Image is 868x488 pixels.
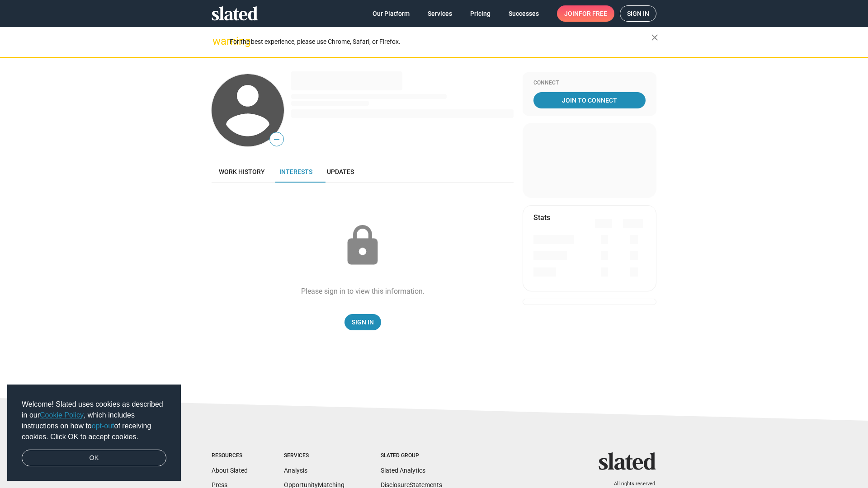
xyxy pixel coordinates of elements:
span: Successes [509,5,539,22]
a: Sign In [344,314,381,330]
span: Our Platform [373,5,410,22]
a: opt-out [92,422,114,430]
span: Join To Connect [535,92,644,108]
span: Interests [279,168,312,175]
span: for free [579,5,607,22]
a: Join To Connect [533,92,646,108]
a: Our Platform [365,5,417,22]
mat-card-title: Stats [533,213,550,222]
a: Successes [501,5,546,22]
span: Updates [327,168,354,175]
mat-icon: warning [212,36,223,47]
span: Sign in [627,6,649,21]
a: Cookie Policy [40,411,84,419]
a: Sign in [620,5,656,22]
span: Sign In [352,314,374,330]
a: Joinfor free [557,5,614,22]
div: Resources [212,452,248,460]
div: Connect [533,80,646,87]
a: Work history [212,161,272,183]
span: Welcome! Slated uses cookies as described in our , which includes instructions on how to of recei... [22,399,166,442]
div: cookieconsent [7,385,181,481]
a: dismiss cookie message [22,450,166,467]
div: Please sign in to view this information. [301,286,425,296]
a: Slated Analytics [381,467,425,474]
span: Work history [219,168,265,175]
div: Slated Group [381,452,442,460]
div: Services [284,452,344,460]
a: Updates [320,161,361,183]
span: Join [564,5,607,22]
span: Pricing [470,5,491,22]
mat-icon: close [649,32,660,43]
mat-icon: lock [340,223,385,268]
span: Services [428,5,452,22]
a: About Slated [212,467,248,474]
a: Services [420,5,459,22]
span: — [270,134,283,145]
a: Pricing [463,5,498,22]
a: Analysis [284,467,307,474]
div: For the best experience, please use Chrome, Safari, or Firefox. [230,36,651,48]
a: Interests [272,161,320,183]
